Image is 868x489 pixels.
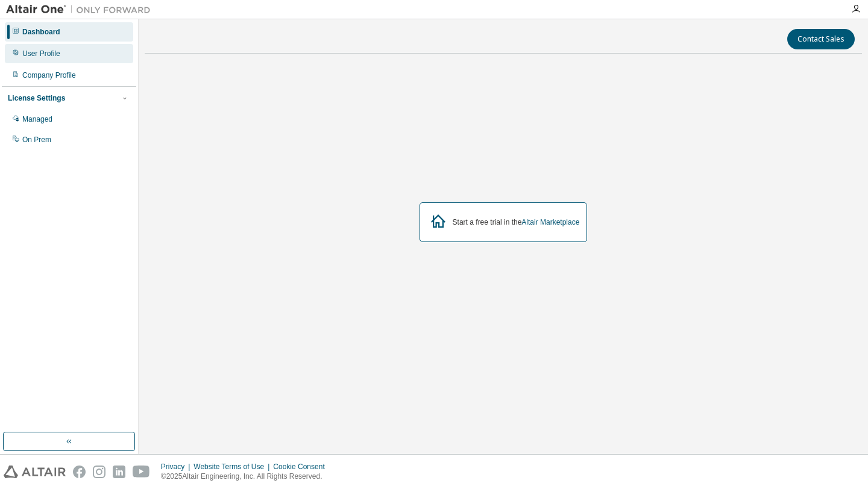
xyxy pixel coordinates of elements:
img: facebook.svg [73,466,86,478]
div: On Prem [22,135,51,145]
button: Contact Sales [787,29,855,49]
div: Managed [22,114,52,124]
img: linkedin.svg [113,466,125,478]
div: Cookie Consent [273,462,332,472]
img: Altair One [6,4,157,16]
div: User Profile [22,49,60,58]
p: © 2025 Altair Engineering, Inc. All Rights Reserved. [161,472,332,482]
img: youtube.svg [133,466,150,478]
div: Website Terms of Use [193,462,273,472]
img: altair_logo.svg [4,466,66,478]
div: Company Profile [22,70,76,80]
div: License Settings [8,93,65,103]
div: Dashboard [22,27,60,37]
div: Privacy [161,462,193,472]
img: instagram.svg [93,466,105,478]
div: Start a free trial in the [453,217,580,227]
a: Altair Marketplace [521,218,579,226]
